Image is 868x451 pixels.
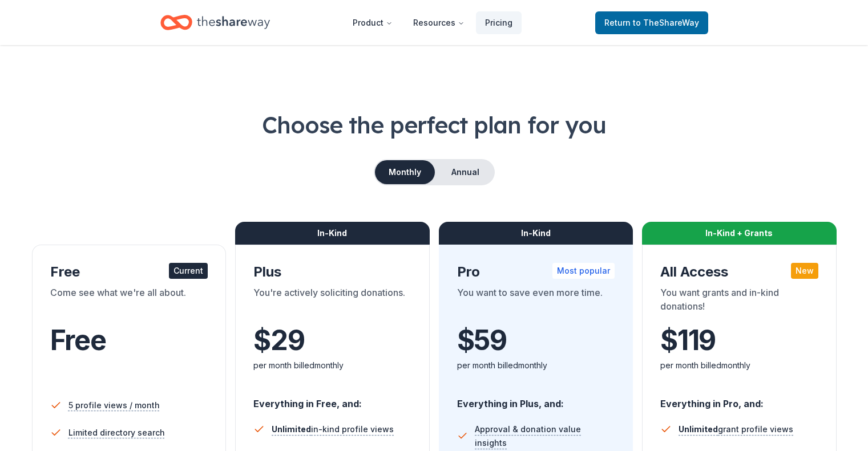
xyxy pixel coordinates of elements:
[50,323,106,357] span: Free
[344,11,402,34] button: Product
[791,263,818,279] div: New
[68,426,165,440] span: Limited directory search
[437,160,494,184] button: Annual
[439,222,633,245] div: In-Kind
[272,424,311,434] span: Unlimited
[50,263,208,281] div: Free
[375,160,435,184] button: Monthly
[253,263,411,281] div: Plus
[457,359,615,372] div: per month billed monthly
[457,324,507,356] span: $ 59
[552,263,615,279] div: Most popular
[68,399,160,412] span: 5 profile views / month
[272,424,394,434] span: in-kind profile views
[457,286,615,318] div: You want to save even more time.
[475,422,615,450] span: Approval & donation value insights
[235,222,430,245] div: In-Kind
[660,286,818,318] div: You want grants and in-kind donations!
[50,286,208,318] div: Come see what we're all about.
[457,387,615,411] div: Everything in Plus, and:
[476,11,522,34] a: Pricing
[660,387,818,411] div: Everything in Pro, and:
[27,109,841,141] h1: Choose the perfect plan for you
[679,424,718,434] span: Unlimited
[595,11,708,34] a: Returnto TheShareWay
[253,324,304,356] span: $ 29
[404,11,474,34] button: Resources
[679,424,793,434] span: grant profile views
[660,359,818,372] div: per month billed monthly
[642,222,837,245] div: In-Kind + Grants
[253,359,411,372] div: per month billed monthly
[169,263,208,279] div: Current
[604,16,699,30] span: Return
[660,324,716,356] span: $ 119
[253,387,411,411] div: Everything in Free, and:
[253,286,411,318] div: You're actively soliciting donations.
[660,263,818,281] div: All Access
[633,18,699,27] span: to TheShareWay
[344,9,522,36] nav: Main
[160,9,270,36] a: Home
[457,263,615,281] div: Pro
